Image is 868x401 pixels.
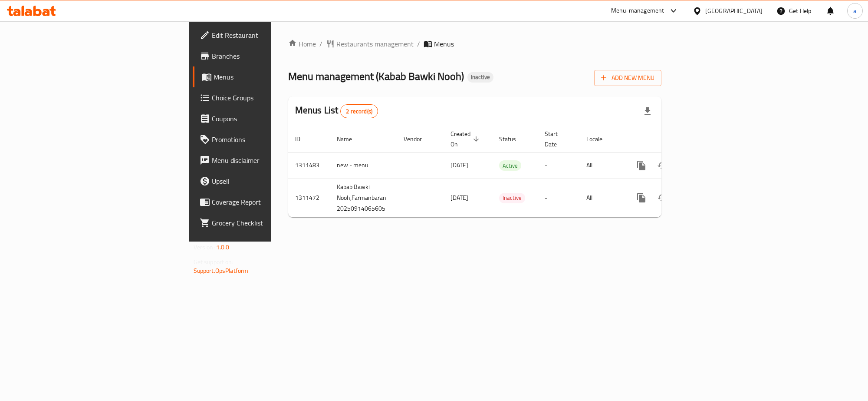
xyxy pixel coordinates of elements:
span: Upsell [212,176,327,186]
div: [GEOGRAPHIC_DATA] [705,6,763,16]
div: Menu-management [611,6,664,16]
span: Inactive [499,193,525,203]
td: Kabab Bawki Nooh,Farmanbaran 20250914065605 [330,179,397,217]
span: [DATE] [450,192,468,203]
div: Inactive [467,72,493,83]
span: Active [499,161,521,171]
td: - [538,179,579,217]
span: Locale [586,134,614,144]
button: Change Status [652,187,673,208]
h2: Menus List [295,104,378,118]
a: Coverage Report [193,192,334,212]
span: Grocery Checklist [212,218,327,228]
td: All [579,152,624,179]
a: Promotions [193,129,334,150]
span: Menus [214,72,327,82]
span: Get support on: [194,256,233,268]
li: / [417,39,420,49]
span: Vendor [404,134,433,144]
a: Grocery Checklist [193,212,334,233]
span: Status [499,134,527,144]
span: 2 record(s) [341,107,378,116]
span: Choice Groups [212,93,327,103]
th: Actions [624,126,721,152]
span: Start Date [545,129,569,149]
span: Promotions [212,134,327,145]
span: Name [337,134,363,144]
span: 1.0.0 [216,242,230,253]
span: Menu disclaimer [212,155,327,166]
a: Support.OpsPlatform [194,265,249,276]
span: Coverage Report [212,197,327,207]
span: Restaurants management [336,39,414,49]
a: Coupons [193,108,334,129]
a: Edit Restaurant [193,25,334,46]
td: All [579,179,624,217]
span: [DATE] [450,159,468,171]
span: Version: [194,242,215,253]
button: more [631,187,652,208]
span: Created On [450,129,482,149]
td: - [538,152,579,179]
span: Menu management ( Kabab Bawki Nooh ) [288,66,464,86]
a: Choice Groups [193,87,334,108]
td: new - menu [330,152,397,179]
a: Upsell [193,171,334,192]
div: Export file [637,101,658,122]
table: enhanced table [288,126,721,217]
span: Inactive [467,73,493,81]
span: Menus [434,39,454,49]
button: Change Status [652,155,673,176]
a: Menu disclaimer [193,150,334,171]
a: Restaurants management [326,39,414,49]
span: ID [295,134,312,144]
span: Branches [212,51,327,61]
button: more [631,155,652,176]
nav: breadcrumb [288,39,662,49]
button: Add New Menu [594,70,661,86]
span: Add New Menu [601,73,654,83]
div: Total records count [340,104,378,118]
a: Branches [193,46,334,66]
span: Edit Restaurant [212,30,327,40]
a: Menus [193,66,334,87]
span: a [853,6,856,16]
span: Coupons [212,113,327,124]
